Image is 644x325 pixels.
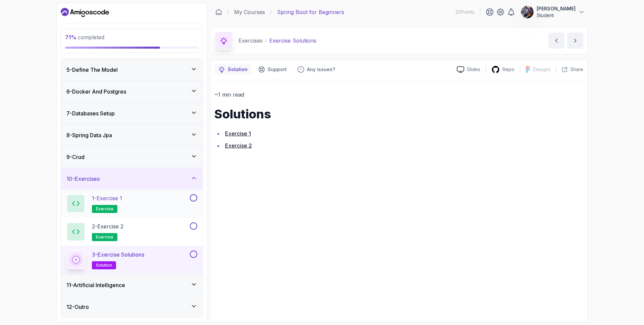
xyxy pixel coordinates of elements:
[66,88,126,96] h3: 6 - Docker And Postgres
[225,130,251,137] a: Exercise 1
[548,33,565,49] button: previous content
[268,66,287,73] p: Support
[61,274,203,296] button: 11-Artificial Intelligence
[521,5,585,19] button: user profile image[PERSON_NAME]Student
[277,8,344,16] p: Spring Boot for Beginners
[467,66,480,73] p: Slides
[61,296,203,318] button: 12-Outro
[61,168,203,189] button: 10-Exercises
[61,59,203,80] button: 5-Define The Model
[486,65,520,74] a: Repo
[92,194,122,202] p: 1 - Exercise 1
[537,12,576,19] p: Student
[214,90,583,99] p: ~1 min read
[570,66,583,73] p: Share
[533,66,551,73] p: Designs
[66,222,197,241] button: 2-Exercise 2exercise
[65,34,104,41] span: completed
[228,66,248,73] p: Solution
[96,206,113,212] span: exercise
[61,7,109,18] a: Dashboard
[567,33,583,49] button: next content
[225,142,252,149] a: Exercise 2
[65,34,76,41] span: 71 %
[307,66,335,73] p: Any issues?
[537,5,576,12] p: [PERSON_NAME]
[92,222,123,230] p: 2 - Exercise 2
[293,64,339,75] button: Feedback button
[269,37,316,45] p: Exercise Solutions
[66,251,197,269] button: 3-Exercise Solutionssolution
[61,81,203,102] button: 6-Docker And Postgres
[238,37,263,45] p: Exercises
[254,64,291,75] button: Support button
[96,234,113,240] span: exercise
[61,124,203,146] button: 8-Spring Data Jpa
[66,175,100,183] h3: 10 - Exercises
[96,263,112,268] span: solution
[92,251,144,259] p: 3 - Exercise Solutions
[66,109,115,117] h3: 7 - Databases Setup
[556,66,583,73] button: Share
[215,9,222,15] a: Dashboard
[66,281,125,289] h3: 11 - Artificial Intelligence
[234,8,265,16] a: My Courses
[66,66,118,74] h3: 5 - Define The Model
[66,131,112,139] h3: 8 - Spring Data Jpa
[61,103,203,124] button: 7-Databases Setup
[502,66,515,73] p: Repo
[214,107,583,121] h1: Solutions
[66,194,197,213] button: 1-Exercise 1exercise
[61,146,203,168] button: 9-Crud
[66,153,85,161] h3: 9 - Crud
[455,9,475,15] p: 20 Points
[521,6,534,18] img: user profile image
[451,66,486,73] a: Slides
[66,303,89,311] h3: 12 - Outro
[214,64,252,75] button: notes button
